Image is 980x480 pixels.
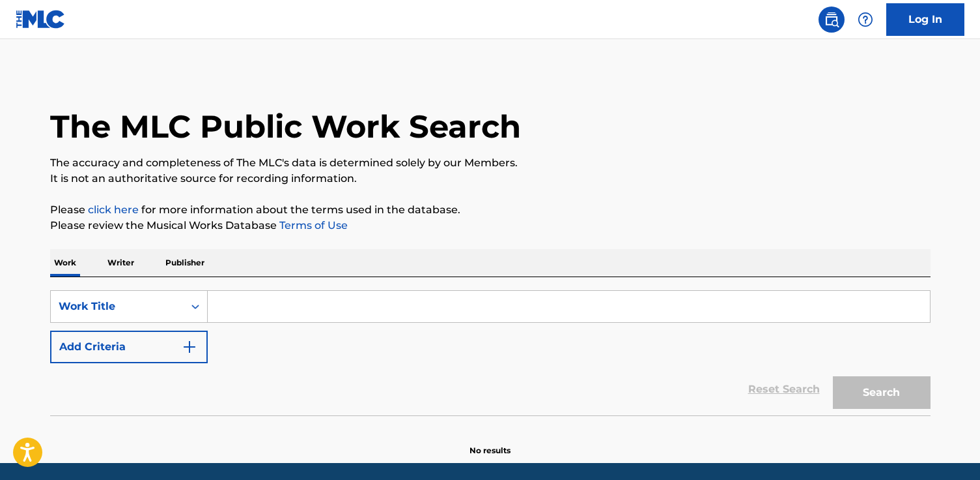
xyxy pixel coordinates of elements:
button: Add Criteria [50,331,208,363]
a: Public Search [819,7,845,33]
div: Work Title [59,299,176,314]
h1: The MLC Public Work Search [50,107,521,146]
p: Work [50,249,80,277]
p: It is not an authoritative source for recording information. [50,171,931,187]
img: MLC Logo [16,10,66,29]
img: 9d2ae6d4665cec9f34b9.svg [182,339,197,355]
a: Log In [886,3,964,36]
p: Please review the Musical Works Database [50,218,931,233]
iframe: Chat Widget [915,417,980,480]
p: Writer [104,249,138,277]
img: help [858,12,873,27]
img: search [824,12,839,27]
a: click here [88,203,139,216]
a: Terms of Use [277,219,348,232]
p: No results [469,429,511,457]
p: Publisher [161,249,208,277]
p: Please for more information about the terms used in the database. [50,202,931,218]
div: Help [852,7,878,33]
form: Search Form [50,290,931,415]
p: The accuracy and completeness of The MLC's data is determined solely by our Members. [50,155,931,171]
